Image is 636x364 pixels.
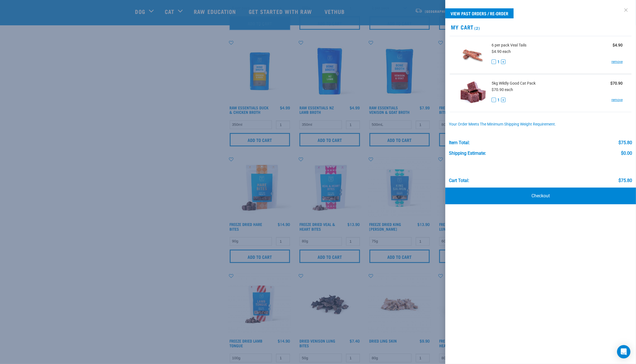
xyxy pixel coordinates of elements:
[497,59,500,65] span: 1
[613,43,623,47] strong: $4.90
[501,98,506,102] button: +
[617,345,630,358] div: Open Intercom Messenger
[459,79,487,107] img: Wildly Good Cat Pack
[492,87,513,92] span: $70.90 each
[492,60,496,64] button: -
[497,97,500,103] span: 1
[445,188,636,204] a: Checkout
[492,49,511,54] span: $4.90 each
[445,24,636,30] h2: My Cart
[610,81,623,85] strong: $70.90
[492,80,536,86] span: 5kg Wildly Good Cat Pack
[449,122,632,127] div: Your order meets the minimum shipping weight requirement.
[611,97,623,102] a: remove
[449,178,469,183] div: Cart total:
[473,27,480,29] span: (2)
[459,41,487,69] img: Veal Tails
[445,8,514,18] a: View past orders / re-order
[611,59,623,64] a: remove
[492,42,526,48] span: 6 per pack Veal Tails
[621,151,632,156] div: $0.00
[449,140,470,145] div: Item Total:
[618,140,632,145] div: $75.80
[618,178,632,183] div: $75.80
[492,98,496,102] button: -
[449,151,486,156] div: Shipping Estimate:
[501,60,506,64] button: +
